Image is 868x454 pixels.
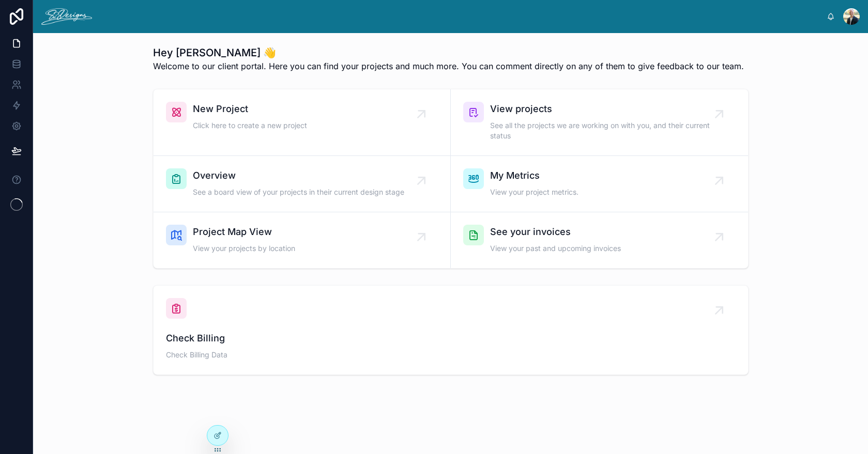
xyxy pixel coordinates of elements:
[154,156,451,212] a: OverviewSee a board view of your projects in their current design stage
[451,212,748,268] a: See your invoicesView your past and upcoming invoices
[193,168,404,183] span: Overview
[490,243,621,254] span: View your past and upcoming invoices
[451,156,748,212] a: My MetricsView your project metrics.
[166,331,736,346] span: Check Billing
[490,225,621,239] span: See your invoices
[166,350,736,360] span: Check Billing Data
[193,102,307,116] span: New Project
[451,89,748,156] a: View projectsSee all the projects we are working on with you, and their current status
[153,60,744,72] span: Welcome to our client portal. Here you can find your projects and much more. You can comment dire...
[193,120,307,131] span: Click here to create a new project
[490,187,578,197] span: View your project metrics.
[490,120,719,141] span: See all the projects we are working on with you, and their current status
[154,212,451,268] a: Project Map ViewView your projects by location
[41,8,92,25] img: App logo
[193,187,404,197] span: See a board view of your projects in their current design stage
[490,168,578,183] span: My Metrics
[154,286,748,374] a: Check BillingCheck Billing Data
[193,225,295,239] span: Project Map View
[193,243,295,254] span: View your projects by location
[490,102,719,116] span: View projects
[100,14,827,19] div: scrollable content
[154,89,451,156] a: New ProjectClick here to create a new project
[153,45,744,60] h1: Hey [PERSON_NAME] 👋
